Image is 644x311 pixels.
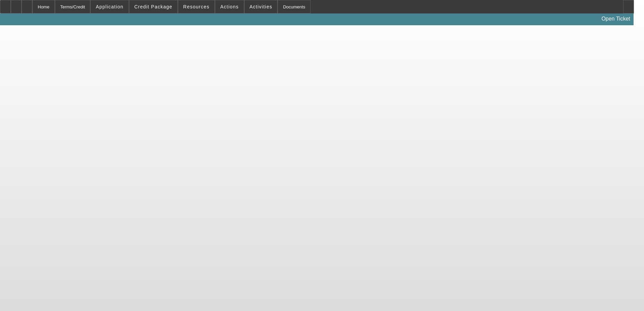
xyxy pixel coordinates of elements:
span: Actions [220,4,239,9]
button: Actions [215,0,244,13]
span: Activities [250,4,272,9]
span: Application [96,4,123,9]
span: Resources [183,4,210,9]
button: Resources [178,0,215,13]
a: Open Ticket [599,13,633,25]
button: Application [91,0,128,13]
span: Credit Package [134,4,172,9]
button: Credit Package [129,0,178,13]
button: Activities [245,0,278,13]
